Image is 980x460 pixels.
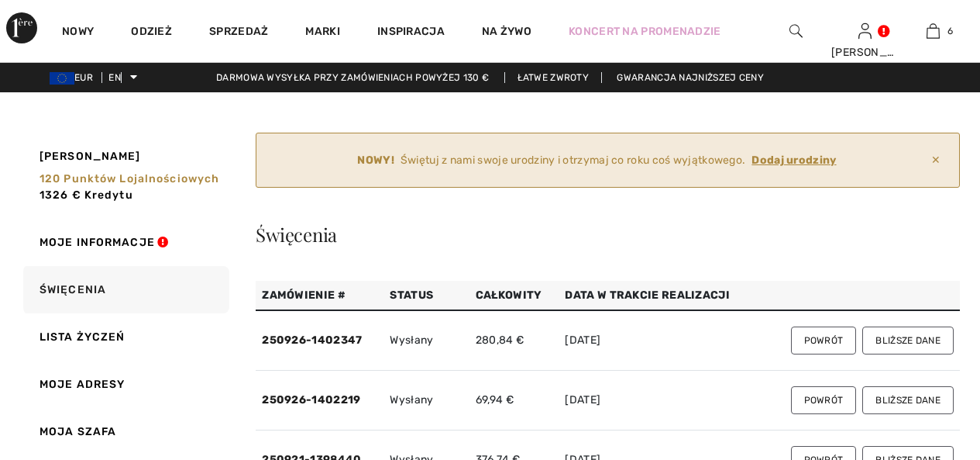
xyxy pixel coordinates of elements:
[565,334,600,347] font: [DATE]
[40,425,116,438] font: Moja szafa
[390,334,433,347] font: Wysłany
[476,334,524,347] font: 280,84 €
[209,25,268,38] font: Sprzedaż
[131,25,172,41] a: Odzież
[565,289,730,302] font: Data w trakcie realizacji
[401,154,746,167] font: Świętuj z nami swoje urodziny i otrzymaj co roku coś wyjątkowego.
[789,22,803,40] img: wyszukaj na stronie internetowej
[40,283,106,296] font: Święcenia
[131,25,172,38] font: Odzież
[875,395,940,406] font: Bliższe dane
[751,154,836,167] font: Dodaj urodziny
[947,26,953,36] font: 6
[204,72,501,83] a: Darmowa wysyłka przy zamówieniach powyżej 130 €
[40,150,141,163] font: [PERSON_NAME]
[804,335,844,346] font: Powrót
[216,72,489,83] font: Darmowa wysyłka przy zamówieniach powyżej 130 €
[262,393,360,406] a: 250926-1402219
[927,22,940,40] img: Moja torba
[305,25,340,41] a: Marki
[518,72,590,83] font: Łatwe zwroty
[604,72,776,83] a: Gwarancja najniższej ceny
[108,72,121,83] font: EN
[62,25,94,38] font: Nowy
[875,335,940,346] font: Bliższe dane
[839,413,965,452] iframe: Otwiera widżet, w którym możesz porozmawiać z jednym z naszych agentów
[50,72,74,85] img: Euro
[305,25,340,38] font: Marki
[40,236,155,249] font: Moje informacje
[262,334,362,347] a: 250926-1402347
[931,154,940,167] font: ✕
[858,22,872,40] img: Moje informacje
[390,289,433,302] font: Status
[617,72,764,83] font: Gwarancja najniższej ceny
[804,395,844,406] font: Powrót
[569,23,721,40] a: Koncert na promenadzie
[262,289,346,302] font: Zamówienie #
[791,327,857,355] button: Powrót
[40,330,125,344] font: Lista życzeń
[40,378,125,391] font: Moje adresy
[40,188,133,202] font: 1326 € kredytu
[377,25,445,38] font: Inspiracja
[6,12,37,43] img: Aleja 1ère
[504,72,603,83] a: Łatwe zwroty
[476,393,514,406] font: 69,94 €
[74,72,93,83] font: EUR
[476,289,542,302] font: Całkowity
[831,46,922,59] font: [PERSON_NAME]
[565,393,600,406] font: [DATE]
[62,25,94,41] a: Nowy
[256,222,337,247] font: Święcenia
[862,327,954,355] button: Bliższe dane
[858,23,872,38] a: Zalogować się
[209,25,268,41] a: Sprzedaż
[791,386,857,414] button: Powrót
[569,25,721,38] font: Koncert na promenadzie
[390,393,433,406] font: Wysłany
[482,23,531,40] a: Na żywo
[899,22,967,40] a: 6
[357,154,394,167] font: NOWY!
[40,172,219,185] font: 120 punktów lojalnościowych
[862,386,954,414] button: Bliższe dane
[482,25,531,38] font: Na żywo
